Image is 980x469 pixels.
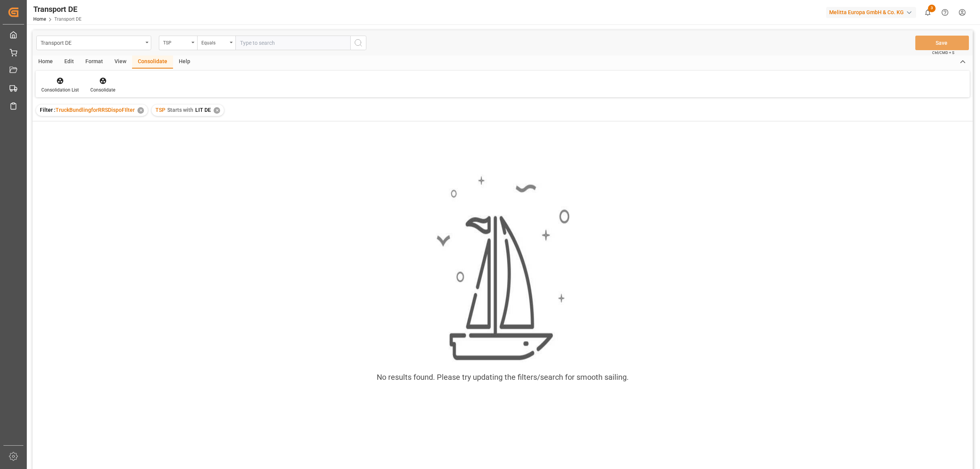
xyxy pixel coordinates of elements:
[919,4,936,21] button: show 3 new notifications
[235,36,350,50] input: Type to search
[214,107,220,114] div: ✕
[59,56,80,69] div: Edit
[163,38,189,46] div: TSP
[90,87,115,93] div: Consolidate
[932,50,954,56] span: Ctrl/CMD + S
[132,56,173,69] div: Consolidate
[33,56,59,69] div: Home
[350,36,366,50] button: search button
[201,38,227,46] div: Equals
[826,5,919,20] button: Melitta Europa GmbH & Co. KG
[33,3,82,15] div: Transport DE
[197,36,235,50] button: open menu
[33,16,46,22] a: Home
[80,56,109,69] div: Format
[41,38,143,47] div: Transport DE
[155,107,165,113] span: TSP
[915,36,969,50] button: Save
[137,107,144,114] div: ✕
[826,7,916,18] div: Melitta Europa GmbH & Co. KG
[936,4,954,21] button: Help Center
[41,87,79,93] div: Consolidation List
[36,36,151,50] button: open menu
[40,107,56,113] span: Filter :
[195,107,211,113] span: LIT DE
[167,107,193,113] span: Starts with
[928,5,936,12] span: 3
[159,36,197,50] button: open menu
[173,56,196,69] div: Help
[109,56,132,69] div: View
[436,175,570,362] img: smooth_sailing.jpeg
[377,371,629,383] div: No results found. Please try updating the filters/search for smooth sailing.
[56,107,135,113] span: TruckBundlingforRRSDispoFIlter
